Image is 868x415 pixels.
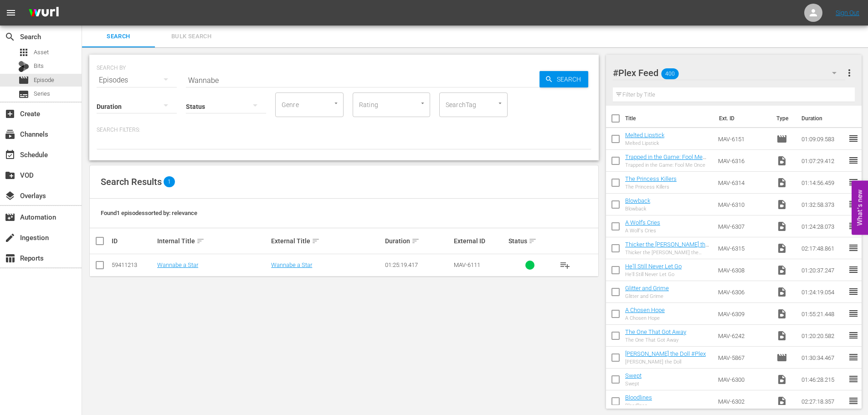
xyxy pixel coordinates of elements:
div: Bloodlines [625,403,652,409]
button: Open Feedback Widget [852,180,868,235]
div: Trapped in the Game: Fool Me Once [625,162,711,168]
img: ans4CAIJ8jUAAAAAAAAAAAAAAAAAAAAAAAAgQb4GAAAAAAAAAAAAAAAAAAAAAAAAJMjXAAAAAAAAAAAAAAAAAAAAAAAAgAT5G... [22,2,66,24]
span: Series [34,89,50,98]
span: Video [776,308,787,319]
td: 01:32:58.373 [798,194,848,215]
a: Wannabe a Star [157,261,198,268]
div: ID [112,237,154,245]
span: Episode [34,76,54,85]
span: reorder [848,308,859,319]
span: reorder [848,330,859,341]
td: 01:24:28.073 [798,215,848,237]
td: MAV-6315 [714,237,773,259]
span: Video [776,155,787,166]
span: Create [5,108,15,119]
span: sort [529,237,537,245]
th: Ext. ID [714,106,771,131]
td: MAV-6302 [714,390,773,412]
a: Melted Lipstick [625,132,664,138]
a: The Princess Killers [625,175,677,182]
span: Bulk Search [160,31,222,42]
div: Status [508,236,551,246]
div: External Title [271,236,382,246]
span: Series [18,89,29,100]
td: 01:20:37.247 [798,259,848,281]
span: Episode [776,352,787,363]
span: Video [776,221,787,232]
span: reorder [848,133,859,144]
td: 01:09:09.583 [798,128,848,150]
span: Found 1 episodes sorted by: relevance [101,210,197,216]
span: Bits [34,61,44,71]
span: Search [87,31,149,42]
div: Thicker the [PERSON_NAME] the Sweeter the Juice 2 [625,250,711,256]
span: reorder [848,220,859,231]
span: reorder [848,264,859,275]
div: #Plex Feed [613,60,845,86]
th: Title [625,106,714,131]
a: He'll Still Never Let Go [625,263,682,270]
td: MAV-6314 [714,172,773,194]
a: [PERSON_NAME] the Doll #Plex [625,350,706,357]
td: 01:30:34.467 [798,347,848,369]
span: Search [5,31,15,42]
span: Video [776,374,787,385]
a: A Wolf's Cries [625,219,660,226]
td: MAV-6151 [714,128,773,150]
span: 1 [164,176,175,187]
span: Video [776,287,787,297]
span: Automation [5,212,15,223]
div: Blowback [625,206,650,212]
span: Search [553,71,588,87]
button: Open [418,99,427,108]
a: Sign Out [836,9,859,16]
span: VOD [5,170,15,181]
span: Video [776,265,787,276]
span: Asset [18,47,29,58]
span: Video [776,330,787,341]
span: reorder [848,155,859,166]
a: A Chosen Hope [625,307,665,313]
td: 01:55:21.448 [798,303,848,325]
td: 01:14:56.459 [798,172,848,194]
a: Swept [625,372,642,379]
span: menu [5,7,16,18]
span: Asset [34,48,49,57]
span: reorder [848,177,859,188]
span: reorder [848,352,859,363]
div: A Chosen Hope [625,315,665,321]
span: reorder [848,242,859,253]
a: Wannabe a Star [271,261,312,268]
span: MAV-6111 [454,261,480,268]
span: Video [776,243,787,254]
span: Channels [5,129,15,140]
span: Video [776,396,787,407]
div: A Wolf's Cries [625,228,660,234]
td: MAV-6316 [714,150,773,172]
span: Episode [776,133,787,144]
div: The Princess Killers [625,184,677,190]
td: MAV-6242 [714,325,773,347]
span: sort [411,237,420,245]
div: Bits [18,61,29,72]
a: Thicker the [PERSON_NAME] the Sweeter the Juice 2 [625,241,709,255]
span: reorder [848,374,859,384]
th: Duration [796,106,851,131]
span: reorder [848,199,859,210]
div: [PERSON_NAME] the Doll [625,359,706,365]
span: sort [196,237,205,245]
a: Bloodlines [625,394,652,401]
p: Search Filters: [97,126,591,134]
th: Type [771,106,796,131]
a: Trapped in the Game: Fool Me Once [625,154,706,167]
span: sort [312,237,320,245]
span: reorder [848,395,859,406]
button: playlist_add [554,254,576,276]
td: 01:07:29.412 [798,150,848,172]
div: Glitter and Grime [625,293,669,299]
button: more_vert [844,62,855,84]
a: Blowback [625,197,650,204]
span: Video [776,199,787,210]
td: 01:20:20.582 [798,325,848,347]
div: The One That Got Away [625,337,686,343]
